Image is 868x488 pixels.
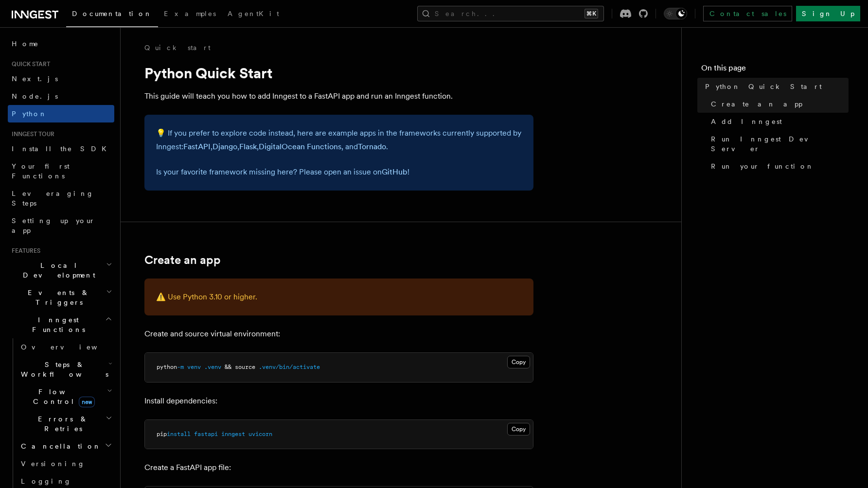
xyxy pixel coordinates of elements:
[156,165,522,179] p: Is your favorite framework missing here? Please open an issue on !
[194,431,218,437] span: fastapi
[701,62,849,78] h4: On this page
[507,356,530,368] button: Copy
[259,142,341,151] a: DigitalOcean Functions
[711,161,814,171] span: Run your function
[8,185,114,212] a: Leveraging Steps
[144,64,533,82] h1: Python Quick Start
[707,130,849,157] a: Run Inngest Dev Server
[21,477,71,485] span: Logging
[8,130,54,138] span: Inngest tour
[17,387,107,406] span: Flow Control
[12,75,58,83] span: Next.js
[156,290,522,304] p: ⚠️ Use Python 3.10 or higher.
[222,3,285,26] a: AgentKit
[17,455,114,472] a: Versioning
[382,167,407,176] a: GitHub
[707,113,849,130] a: Add Inngest
[17,338,114,356] a: Overview
[72,10,152,17] span: Documentation
[17,383,114,410] button: Flow Controlnew
[156,126,522,154] p: 💡 If you prefer to explore code instead, here are example apps in the frameworks currently suppor...
[8,247,40,255] span: Features
[157,431,167,437] span: pip
[8,288,106,307] span: Events & Triggers
[21,343,121,351] span: Overview
[12,190,94,207] span: Leveraging Steps
[8,70,114,87] a: Next.js
[8,35,114,52] a: Home
[177,364,184,370] span: -m
[144,89,533,103] p: This guide will teach you how to add Inngest to a FastAPI app and run an Inngest function.
[707,157,849,175] a: Run your function
[17,410,114,437] button: Errors & Retries
[66,3,158,27] a: Documentation
[235,364,255,370] span: source
[248,431,272,437] span: uvicorn
[705,82,822,91] span: Python Quick Start
[12,162,70,180] span: Your first Functions
[221,431,245,437] span: inngest
[12,110,47,118] span: Python
[17,441,101,451] span: Cancellation
[12,217,95,234] span: Setting up your app
[213,142,237,151] a: Django
[8,60,50,68] span: Quick start
[8,284,114,311] button: Events & Triggers
[707,95,849,113] a: Create an app
[8,315,105,334] span: Inngest Functions
[144,461,533,474] p: Create a FastAPI app file:
[144,43,211,52] a: Quick start
[164,10,216,17] span: Examples
[144,327,533,341] p: Create and source virtual environment:
[158,3,222,26] a: Examples
[12,145,112,153] span: Install the SDK
[711,99,802,109] span: Create an app
[664,8,687,19] button: Toggle dark mode
[711,117,782,126] span: Add Inngest
[703,6,792,21] a: Contact sales
[8,261,106,280] span: Local Development
[259,364,320,370] span: .venv/bin/activate
[21,460,85,468] span: Versioning
[8,257,114,284] button: Local Development
[358,142,386,151] a: Tornado
[8,157,114,185] a: Your first Functions
[144,253,221,267] a: Create an app
[12,39,39,49] span: Home
[8,87,114,105] a: Node.js
[8,311,114,338] button: Inngest Functions
[585,9,598,18] kbd: ⌘K
[507,423,530,436] button: Copy
[183,142,211,151] a: FastAPI
[17,360,108,379] span: Steps & Workflows
[17,414,106,434] span: Errors & Retries
[204,364,221,370] span: .venv
[8,140,114,157] a: Install the SDK
[17,356,114,383] button: Steps & Workflows
[225,364,231,370] span: &&
[796,6,860,21] a: Sign Up
[711,134,849,154] span: Run Inngest Dev Server
[417,6,604,21] button: Search...⌘K
[187,364,201,370] span: venv
[79,397,95,407] span: new
[8,105,114,122] a: Python
[701,78,849,95] a: Python Quick Start
[157,364,177,370] span: python
[228,10,279,17] span: AgentKit
[17,437,114,455] button: Cancellation
[12,92,58,100] span: Node.js
[239,142,257,151] a: Flask
[144,394,533,408] p: Install dependencies:
[167,431,191,437] span: install
[8,212,114,239] a: Setting up your app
